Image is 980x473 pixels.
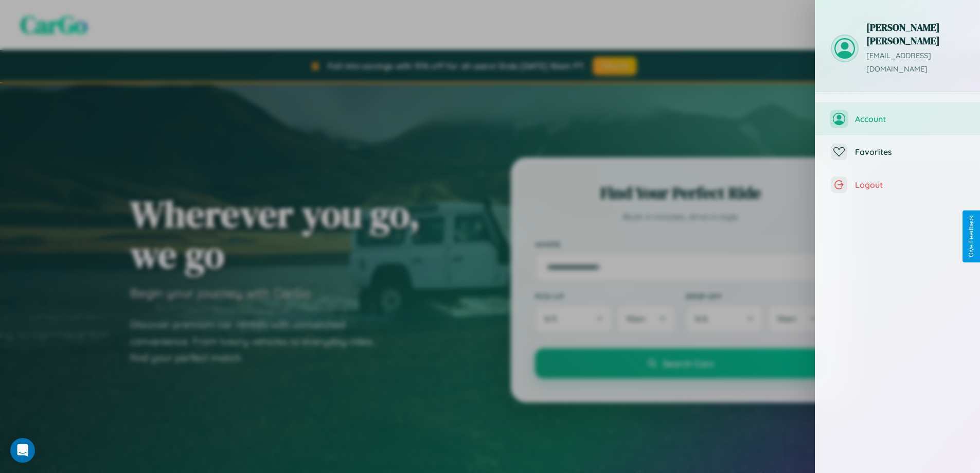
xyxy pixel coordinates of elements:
button: Favorites [815,135,980,168]
button: Logout [815,168,980,201]
span: Account [855,114,965,124]
span: Favorites [855,147,965,157]
span: Logout [855,180,965,190]
div: Open Intercom Messenger [10,438,35,463]
p: [EMAIL_ADDRESS][DOMAIN_NAME] [866,49,965,76]
div: Give Feedback [968,216,975,257]
button: Account [815,102,980,135]
h3: [PERSON_NAME] [PERSON_NAME] [866,21,965,47]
